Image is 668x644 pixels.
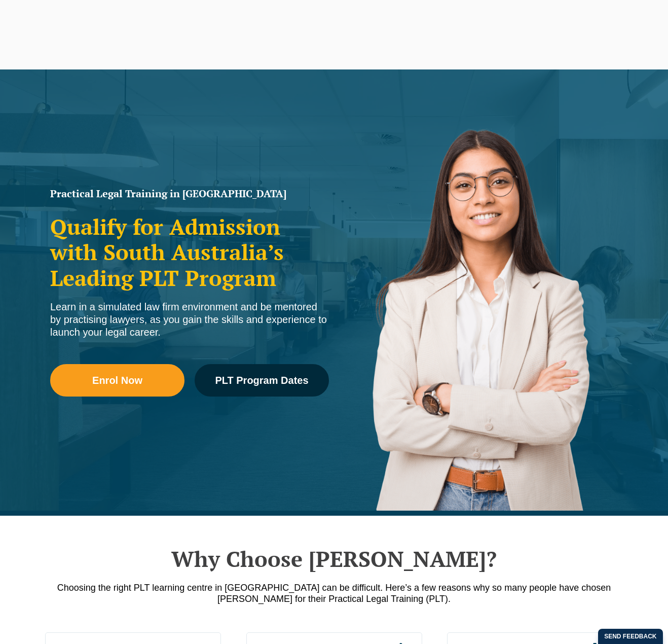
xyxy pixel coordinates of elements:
[45,582,623,604] p: Choosing the right PLT learning centre in [GEOGRAPHIC_DATA] can be difficult. Here’s a few reason...
[50,364,184,397] a: Enrol Now
[50,301,329,339] div: Learn in a simulated law firm environment and be mentored by practising lawyers, as you gain the ...
[215,375,308,385] span: PLT Program Dates
[50,214,329,291] h2: Qualify for Admission with South Australia’s Leading PLT Program
[195,364,329,397] a: PLT Program Dates
[50,189,329,199] h1: Practical Legal Training in [GEOGRAPHIC_DATA]
[92,375,142,385] span: Enrol Now
[45,546,623,571] h2: Why Choose [PERSON_NAME]?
